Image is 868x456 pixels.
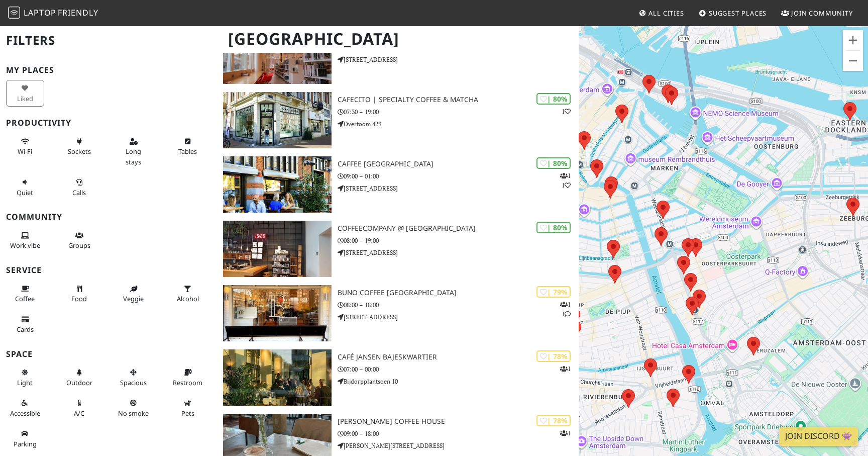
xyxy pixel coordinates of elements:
[17,325,34,334] span: Credit cards
[6,265,211,275] h3: Service
[338,312,579,322] p: [STREET_ADDRESS]
[338,171,579,181] p: 09:00 – 01:00
[6,349,211,359] h3: Space
[178,147,197,156] span: Work-friendly tables
[123,294,144,303] span: Veggie
[17,378,33,387] span: Natural light
[6,395,44,421] button: Accessible
[6,227,44,254] button: Work vibe
[562,107,571,116] p: 1
[338,377,579,386] p: Bijdorpplantsoen 10
[60,364,98,391] button: Outdoor
[338,224,579,233] h3: coffeecompany @ [GEOGRAPHIC_DATA]
[118,409,149,418] span: Smoke free
[169,133,207,160] button: Tables
[338,441,579,450] p: [PERSON_NAME][STREET_ADDRESS]
[223,156,332,213] img: Caffee Oslo
[120,378,147,387] span: Spacious
[60,395,98,421] button: A/C
[338,364,579,374] p: 07:00 – 00:00
[115,364,153,391] button: Spacious
[68,147,91,156] span: Power sockets
[217,285,579,341] a: Buno Coffee Amsterdam | 79% 11 Buno Coffee [GEOGRAPHIC_DATA] 08:00 – 18:00 [STREET_ADDRESS]
[6,212,211,222] h3: Community
[338,353,579,361] h3: Café Jansen Bajeskwartier
[115,133,153,170] button: Long stays
[115,395,153,421] button: No smoke
[560,364,571,374] p: 1
[169,364,207,391] button: Restroom
[60,174,98,201] button: Calls
[6,174,44,201] button: Quiet
[8,5,98,22] a: LaptopFriendly LaptopFriendly
[338,236,579,245] p: 08:00 – 19:00
[217,92,579,148] a: Cafecito | Specialty Coffee & Matcha | 80% 1 Cafecito | Specialty Coffee & Matcha 07:30 – 19:00 O...
[177,294,199,303] span: Alcohol
[72,188,86,197] span: Video/audio calls
[560,171,571,190] p: 1 1
[223,221,332,277] img: coffeecompany @ Oosterdokskade
[68,241,90,250] span: Group tables
[338,160,579,168] h3: Caffee [GEOGRAPHIC_DATA]
[843,51,863,71] button: Zoom out
[24,7,56,18] span: Laptop
[560,300,571,319] p: 1 1
[536,350,571,362] div: | 78%
[6,118,211,128] h3: Productivity
[60,227,98,254] button: Groups
[60,133,98,160] button: Sockets
[338,417,579,426] h3: [PERSON_NAME] coffee house
[14,439,37,448] span: Parking
[338,184,579,193] p: [STREET_ADDRESS]
[217,156,579,213] a: Caffee Oslo | 80% 11 Caffee [GEOGRAPHIC_DATA] 09:00 – 01:00 [STREET_ADDRESS]
[126,147,141,166] span: Long stays
[217,349,579,406] a: Café Jansen Bajeskwartier | 78% 1 Café Jansen Bajeskwartier 07:00 – 00:00 Bijdorpplantsoen 10
[223,349,332,406] img: Café Jansen Bajeskwartier
[338,107,579,117] p: 07:30 – 19:00
[6,65,211,75] h3: My Places
[169,395,207,421] button: Pets
[843,30,863,50] button: Zoom in
[6,25,211,56] h2: Filters
[223,92,332,148] img: Cafecito | Specialty Coffee & Matcha
[536,157,571,169] div: | 80%
[169,281,207,307] button: Alcohol
[6,311,44,338] button: Cards
[777,4,857,22] a: Join Community
[74,409,84,418] span: Air conditioned
[709,9,767,18] span: Suggest Places
[58,7,98,18] span: Friendly
[18,147,32,156] span: Stable Wi-Fi
[536,93,571,105] div: | 80%
[181,409,194,418] span: Pet friendly
[173,378,202,387] span: Restroom
[217,221,579,277] a: coffeecompany @ Oosterdokskade | 80% coffeecompany @ [GEOGRAPHIC_DATA] 08:00 – 19:00 [STREET_ADDR...
[71,294,87,303] span: Food
[634,4,688,22] a: All Cities
[695,4,771,22] a: Suggest Places
[338,248,579,257] p: [STREET_ADDRESS]
[338,429,579,438] p: 09:00 – 18:00
[10,409,40,418] span: Accessible
[17,188,33,197] span: Quiet
[10,241,40,250] span: People working
[6,364,44,391] button: Light
[338,289,579,297] h3: Buno Coffee [GEOGRAPHIC_DATA]
[338,96,579,104] h3: Cafecito | Specialty Coffee & Matcha
[115,281,153,307] button: Veggie
[338,300,579,310] p: 08:00 – 18:00
[536,222,571,233] div: | 80%
[338,119,579,129] p: Overtoom 429
[8,7,20,19] img: LaptopFriendly
[6,133,44,160] button: Wi-Fi
[60,281,98,307] button: Food
[536,415,571,426] div: | 78%
[536,286,571,298] div: | 79%
[6,425,44,452] button: Parking
[560,428,571,438] p: 1
[220,25,577,53] h1: [GEOGRAPHIC_DATA]
[15,294,35,303] span: Coffee
[223,285,332,341] img: Buno Coffee Amsterdam
[791,9,853,18] span: Join Community
[6,281,44,307] button: Coffee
